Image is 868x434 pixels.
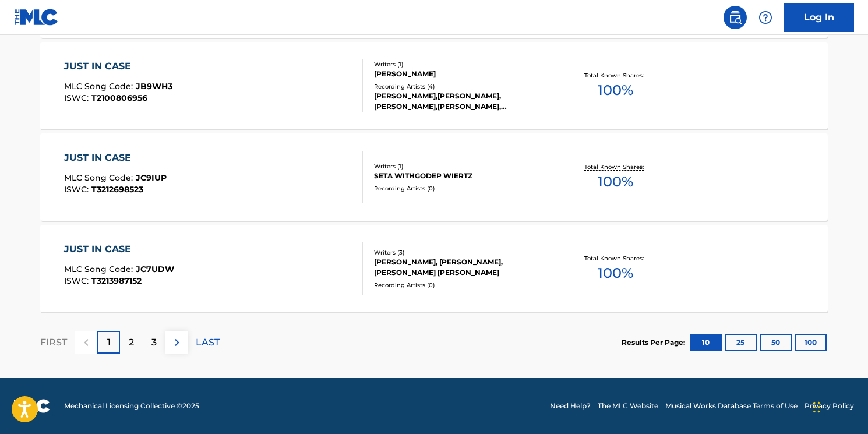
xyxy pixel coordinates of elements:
span: 100 % [598,263,633,284]
div: Recording Artists ( 0 ) [374,184,550,193]
p: FIRST [40,336,67,350]
a: Musical Works Database Terms of Use [665,401,798,411]
iframe: Chat Widget [810,378,868,434]
img: MLC Logo [14,9,59,26]
img: logo [14,399,50,413]
span: 100 % [598,80,633,101]
a: Public Search [724,6,747,29]
div: JUST IN CASE [64,59,172,73]
p: 1 [107,336,111,350]
div: Drag [813,390,820,425]
span: ISWC : [64,276,91,286]
p: Total Known Shares: [584,254,647,263]
p: Results Per Page: [622,337,688,348]
span: T3213987152 [91,276,142,286]
a: JUST IN CASEMLC Song Code:JC9IUPISWC:T3212698523Writers (1)SETA WITHGODEP WIERTZRecording Artists... [40,133,828,221]
p: 3 [151,336,157,350]
div: Writers ( 1 ) [374,60,550,69]
div: Help [754,6,777,29]
span: ISWC : [64,93,91,103]
span: MLC Song Code : [64,81,136,91]
div: [PERSON_NAME], [PERSON_NAME], [PERSON_NAME] [PERSON_NAME] [374,257,550,278]
a: Log In [784,3,854,32]
div: [PERSON_NAME],[PERSON_NAME],[PERSON_NAME],[PERSON_NAME], [PERSON_NAME], [PERSON_NAME], [PERSON_NAME] [374,91,550,112]
div: Recording Artists ( 4 ) [374,82,550,91]
span: MLC Song Code : [64,172,136,183]
a: JUST IN CASEMLC Song Code:JB9WH3ISWC:T2100806956Writers (1)[PERSON_NAME]Recording Artists (4)[PER... [40,42,828,129]
p: LAST [196,336,220,350]
img: help [758,10,772,24]
a: Privacy Policy [805,401,854,411]
a: Need Help? [550,401,591,411]
span: 100 % [598,171,633,192]
div: Writers ( 1 ) [374,162,550,171]
span: T2100806956 [91,93,147,103]
button: 100 [795,334,827,351]
div: Writers ( 3 ) [374,248,550,257]
button: 25 [725,334,757,351]
div: Recording Artists ( 0 ) [374,281,550,290]
span: Mechanical Licensing Collective © 2025 [64,401,199,411]
span: ISWC : [64,184,91,195]
a: The MLC Website [598,401,658,411]
span: JC9IUP [136,172,167,183]
a: JUST IN CASEMLC Song Code:JC7UDWISWC:T3213987152Writers (3)[PERSON_NAME], [PERSON_NAME], [PERSON_... [40,225,828,312]
img: right [170,336,184,350]
div: SETA WITHGODEP WIERTZ [374,171,550,181]
span: JC7UDW [136,264,174,274]
img: search [728,10,742,24]
div: JUST IN CASE [64,151,167,165]
span: T3212698523 [91,184,143,195]
span: MLC Song Code : [64,264,136,274]
span: JB9WH3 [136,81,172,91]
button: 10 [690,334,722,351]
div: [PERSON_NAME] [374,69,550,79]
div: JUST IN CASE [64,242,174,256]
p: Total Known Shares: [584,163,647,171]
button: 50 [760,334,792,351]
p: Total Known Shares: [584,71,647,80]
p: 2 [129,336,134,350]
